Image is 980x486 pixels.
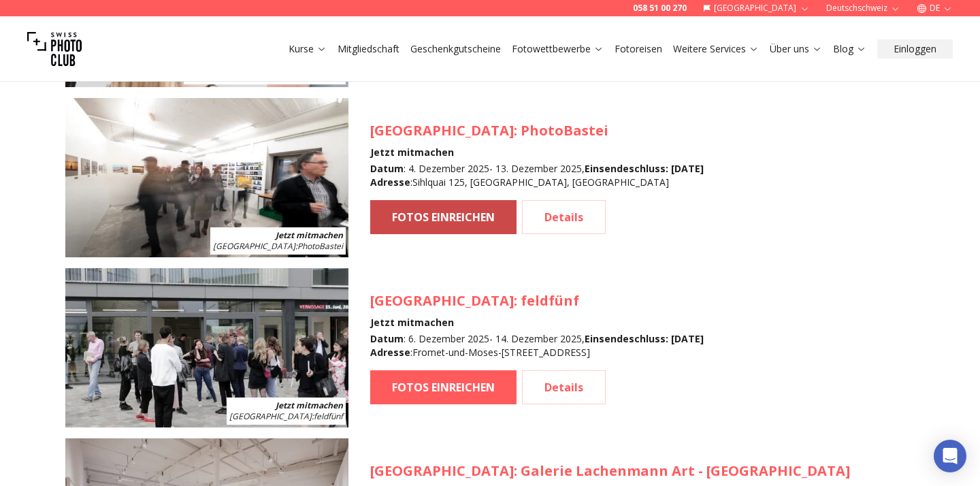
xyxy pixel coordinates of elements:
[585,332,704,345] b: Einsendeschluss : [DATE]
[370,291,514,310] span: [GEOGRAPHIC_DATA]
[370,121,514,140] span: [GEOGRAPHIC_DATA]
[512,42,604,56] a: Fotowettbewerbe
[764,39,828,59] button: Über uns
[289,42,327,56] a: Kurse
[522,200,606,234] a: Details
[405,39,506,59] button: Geschenkgutscheine
[370,332,704,359] div: : 6. Dezember 2025 - 14. Dezember 2025 , : Fromet-und-Moses-[STREET_ADDRESS]
[213,240,295,252] span: [GEOGRAPHIC_DATA]
[27,22,82,76] img: Swiss photo club
[410,42,501,56] a: Geschenkgutscheine
[65,98,348,257] img: SPC Photo Awards Zürich: Dezember 2025
[522,370,606,404] a: Details
[370,121,704,140] h3: : PhotoBastei
[276,229,343,241] b: Jetzt mitmachen
[770,42,822,56] a: Über uns
[370,461,850,481] h3: : Galerie Lachenmann Art - [GEOGRAPHIC_DATA]
[332,39,405,59] button: Mitgliedschaft
[506,39,609,59] button: Fotowettbewerbe
[668,39,764,59] button: Weitere Services
[370,162,404,175] b: Datum
[934,440,966,472] div: Open Intercom Messenger
[338,42,399,56] a: Mitgliedschaft
[370,291,704,310] h3: : feldfünf
[615,42,662,56] a: Fotoreisen
[828,39,872,59] button: Blog
[229,410,343,422] span: : feldfünf
[370,162,704,189] div: : 4. Dezember 2025 - 13. Dezember 2025 , : Sihlquai 125, [GEOGRAPHIC_DATA], [GEOGRAPHIC_DATA]
[370,176,410,189] b: Adresse
[276,400,343,411] b: Jetzt mitmachen
[65,268,348,427] img: SPC Photo Awards BERLIN Dezember 2025
[609,39,668,59] button: Fotoreisen
[673,42,759,56] a: Weitere Services
[370,461,514,480] span: [GEOGRAPHIC_DATA]
[370,146,704,159] h4: Jetzt mitmachen
[370,200,517,234] a: FOTOS EINREICHEN
[877,39,953,59] button: Einloggen
[213,240,343,252] span: : PhotoBastei
[229,410,312,422] span: [GEOGRAPHIC_DATA]
[370,316,704,329] h4: Jetzt mitmachen
[633,3,687,14] a: 058 51 00 270
[370,346,410,359] b: Adresse
[585,162,704,175] b: Einsendeschluss : [DATE]
[370,370,517,404] a: FOTOS EINREICHEN
[833,42,866,56] a: Blog
[370,332,404,345] b: Datum
[283,39,332,59] button: Kurse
